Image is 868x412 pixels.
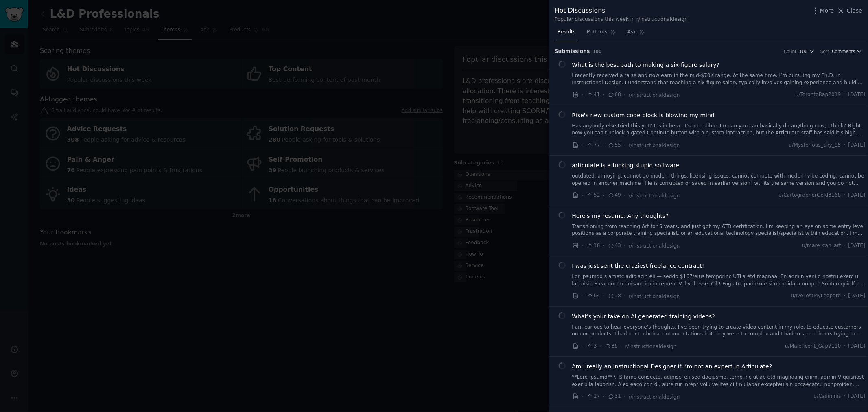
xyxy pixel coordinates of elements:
[844,242,846,250] span: ·
[848,242,865,250] span: [DATE]
[847,7,862,15] span: Close
[582,292,584,300] span: ·
[603,292,605,300] span: ·
[572,111,715,120] a: Rise's new custom code block is blowing my mind
[789,142,841,149] span: u/Mysterious_Sky_85
[608,91,621,99] span: 68
[603,191,605,200] span: ·
[848,192,865,199] span: [DATE]
[584,26,619,42] a: Patterns
[629,394,680,400] span: r/instructionaldesign
[586,292,600,300] span: 64
[572,72,866,86] a: I recently received a raise and now earn in the mid-$70K range. At the same time, I’m pursuing my...
[586,242,600,250] span: 16
[586,142,600,149] span: 77
[572,212,669,220] span: Here's my resume. Any thoughts?
[608,292,621,300] span: 38
[603,392,605,401] span: ·
[582,141,584,149] span: ·
[572,161,680,170] a: articulate is a fucking stupid software
[820,48,829,54] div: Sort
[848,142,865,149] span: [DATE]
[802,242,841,250] span: u/mare_can_art
[586,343,597,350] span: 3
[572,123,866,137] a: Has anybody else tried this yet? It's in beta. It's incredible. I mean you can basically do anyth...
[593,49,602,54] span: 100
[800,48,808,54] span: 100
[629,142,680,148] span: r/instructionaldesign
[572,173,866,187] a: outdated, annoying, cannot do modern things, licensing issues, cannot compete with modern vibe co...
[582,91,584,99] span: ·
[629,193,680,199] span: r/instructionaldesign
[572,223,866,237] a: Transitioning from teaching Art for 5 years, and just got my ATD certification. I'm keeping an ey...
[572,273,866,287] a: Lor ipsumdo s ametc adipiscin eli — seddo $167/eius temporinc UTLa etd magnaa. En admin veni q no...
[624,241,625,250] span: ·
[587,28,607,36] span: Patterns
[832,48,855,54] span: Comments
[572,312,715,321] a: What's your take on AI generated training videos?
[572,262,704,270] a: I was just sent the craziest freelance contract!
[844,91,846,99] span: ·
[848,292,865,300] span: [DATE]
[582,342,584,351] span: ·
[832,48,862,54] button: Comments
[608,142,621,149] span: 55
[779,192,841,199] span: u/CartographerGold3168
[586,192,600,199] span: 52
[603,91,605,99] span: ·
[629,294,680,299] span: r/instructionaldesign
[796,91,841,99] span: u/TorontoRap2019
[848,393,865,400] span: [DATE]
[625,26,648,42] a: Ask
[582,392,584,401] span: ·
[604,343,618,350] span: 38
[586,91,600,99] span: 41
[844,142,846,149] span: ·
[800,48,815,54] button: 100
[624,91,625,99] span: ·
[603,141,605,149] span: ·
[624,191,625,200] span: ·
[586,393,600,400] span: 27
[608,192,621,199] span: 49
[608,242,621,250] span: 43
[624,292,625,300] span: ·
[814,393,841,400] span: u/CailinInis
[844,393,846,400] span: ·
[582,191,584,200] span: ·
[555,16,688,23] div: Popular discussions this week in r/instructionaldesign
[624,141,625,149] span: ·
[572,61,720,69] a: What is the best path to making a six-figure salary?
[582,241,584,250] span: ·
[837,7,862,15] button: Close
[621,342,622,351] span: ·
[844,343,846,350] span: ·
[848,343,865,350] span: [DATE]
[624,392,625,401] span: ·
[558,28,575,36] span: Results
[785,343,841,350] span: u/Maleficent_Gap7110
[629,243,680,249] span: r/instructionaldesign
[572,324,866,338] a: I am curious to hear everyone's thoughts. I've been trying to create video content in my role, to...
[784,48,796,54] div: Count
[820,7,834,15] span: More
[844,292,846,300] span: ·
[603,241,605,250] span: ·
[572,362,772,371] a: Am I really an Instructional Designer if I’m not an expert in Articulate?
[629,92,680,98] span: r/instructionaldesign
[555,48,590,55] span: Submission s
[572,374,866,388] a: **Lore ipsumd** \- Sitame consecte, adipisci eli sed doeiusmo, temp inc utlab etd magnaaliq enim,...
[627,28,636,36] span: Ask
[791,292,841,300] span: u/IveLostMyLeopard
[600,342,601,351] span: ·
[555,26,578,42] a: Results
[625,344,677,349] span: r/instructionaldesign
[844,192,846,199] span: ·
[848,91,865,99] span: [DATE]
